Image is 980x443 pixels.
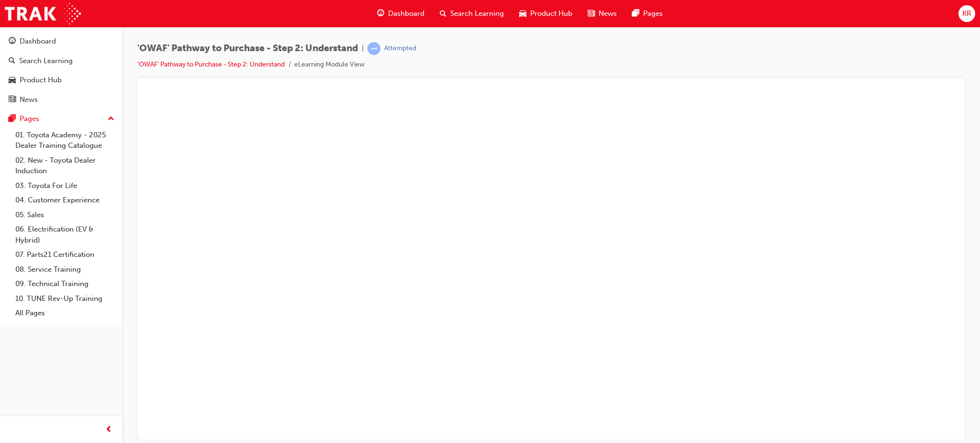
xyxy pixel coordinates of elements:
[9,115,16,123] span: pages-icon
[20,113,39,124] div: Pages
[4,91,118,109] a: News
[377,8,384,20] span: guage-icon
[962,8,971,19] span: KR
[137,43,358,54] span: 'OWAF' Pathway to Purchase - Step 2: Understand
[624,4,670,23] a: pages-iconPages
[11,277,118,291] a: 09. Technical Training
[362,43,364,54] span: |
[9,37,16,46] span: guage-icon
[384,44,416,53] div: Attempted
[599,8,617,19] span: News
[9,96,16,104] span: news-icon
[11,262,118,277] a: 08. Service Training
[20,36,56,47] div: Dashboard
[588,8,595,20] span: news-icon
[20,94,38,105] div: News
[643,8,663,19] span: Pages
[105,424,112,436] span: prev-icon
[9,76,16,85] span: car-icon
[450,8,504,19] span: Search Learning
[11,193,118,208] a: 04. Customer Experience
[108,113,114,125] span: up-icon
[11,208,118,222] a: 05. Sales
[11,178,118,193] a: 03. Toyota For Life
[4,110,118,128] button: Pages
[512,4,580,23] a: car-iconProduct Hub
[20,75,62,86] div: Product Hub
[388,8,424,19] span: Dashboard
[11,222,118,247] a: 06. Electrification (EV & Hybrid)
[4,31,118,110] button: DashboardSearch LearningProduct HubNews
[632,8,639,20] span: pages-icon
[294,59,365,70] li: eLearning Module View
[519,8,526,20] span: car-icon
[367,42,380,55] span: learningRecordVerb_ATTEMPT-icon
[4,52,118,70] a: Search Learning
[11,306,118,321] a: All Pages
[440,8,446,20] span: search-icon
[19,55,73,66] div: Search Learning
[958,5,975,22] button: KR
[11,247,118,262] a: 07. Parts21 Certification
[369,4,432,23] a: guage-iconDashboard
[11,153,118,178] a: 02. New - Toyota Dealer Induction
[580,4,624,23] a: news-iconNews
[11,128,118,153] a: 01. Toyota Academy - 2025 Dealer Training Catalogue
[5,3,81,24] img: Trak
[137,60,285,68] a: 'OWAF' Pathway to Purchase - Step 2: Understand
[4,71,118,89] a: Product Hub
[9,57,15,66] span: search-icon
[432,4,512,23] a: search-iconSearch Learning
[11,291,118,306] a: 10. TUNE Rev-Up Training
[530,8,572,19] span: Product Hub
[4,33,118,50] a: Dashboard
